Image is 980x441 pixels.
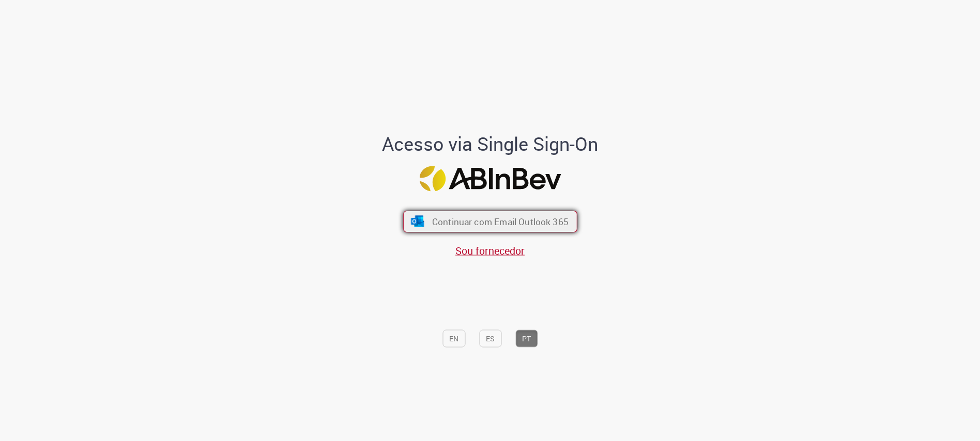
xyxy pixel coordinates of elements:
button: EN [442,329,465,347]
img: Logo ABInBev [419,166,561,192]
button: ES [479,329,501,347]
a: Sou fornecedor [455,243,525,257]
button: PT [515,329,538,347]
button: ícone Azure/Microsoft 360 Continuar com Email Outlook 365 [403,211,577,232]
h1: Acesso via Single Sign-On [347,133,634,154]
span: Continuar com Email Outlook 365 [432,216,568,228]
img: ícone Azure/Microsoft 360 [410,216,425,227]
